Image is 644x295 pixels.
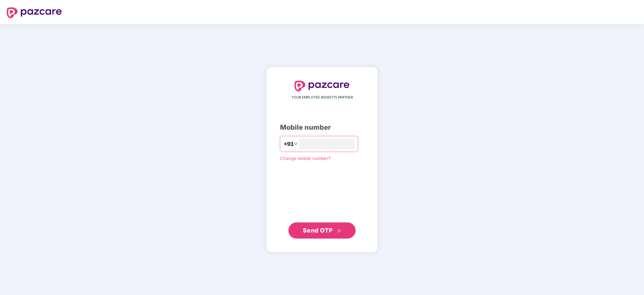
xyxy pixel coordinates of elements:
[284,140,294,148] span: +91
[280,156,331,161] a: Change mobile number?
[7,7,62,18] img: logo
[288,222,356,239] button: Send OTPdouble-right
[280,122,364,133] div: Mobile number
[337,229,341,233] span: double-right
[294,142,298,146] span: down
[294,81,350,91] img: logo
[303,227,333,234] span: Send OTP
[291,95,353,100] span: YOUR EMPLOYEE BENEFITS PARTNER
